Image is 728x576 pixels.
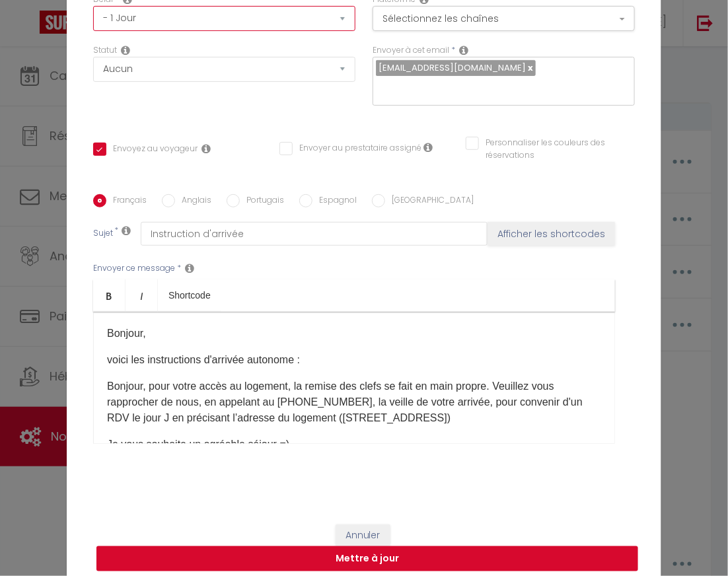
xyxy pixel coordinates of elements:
button: Mettre à jour [96,546,638,571]
label: Espagnol [312,194,357,209]
label: Sujet [93,227,113,241]
i: Message [185,263,194,273]
span: [EMAIL_ADDRESS][DOMAIN_NAME] [379,61,526,74]
label: Portugais [240,194,284,209]
a: Shortcode [158,279,221,311]
p: Bonjour, [107,326,601,342]
label: Statut [93,44,117,57]
button: Sélectionnez les chaînes [373,6,635,31]
button: Afficher les shortcodes [488,222,615,246]
a: Italic [126,279,158,311]
label: Envoyer ce message [93,262,175,275]
i: Envoyer au voyageur [201,143,211,154]
i: Booking status [121,45,130,55]
label: Français [106,194,147,209]
p: voici les instructions d'arrivée autonome : [107,352,601,368]
button: Ouvrir le widget de chat LiveChat [11,5,50,45]
i: Subject [122,225,131,236]
label: Envoyer à cet email [373,44,449,57]
i: Envoyer au prestataire si il est assigné [423,142,433,153]
label: Anglais [175,194,211,209]
i: Recipient [459,45,468,55]
p: Bonjour, pour votre accès au logement, la remise des clefs se fait en main propre. Veuillez vous ... [107,378,601,426]
p: Je vous souhaite un agréable séjour =) [107,437,601,452]
a: Bold [93,279,126,311]
button: Annuler [336,524,390,547]
label: [GEOGRAPHIC_DATA] [385,194,474,209]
